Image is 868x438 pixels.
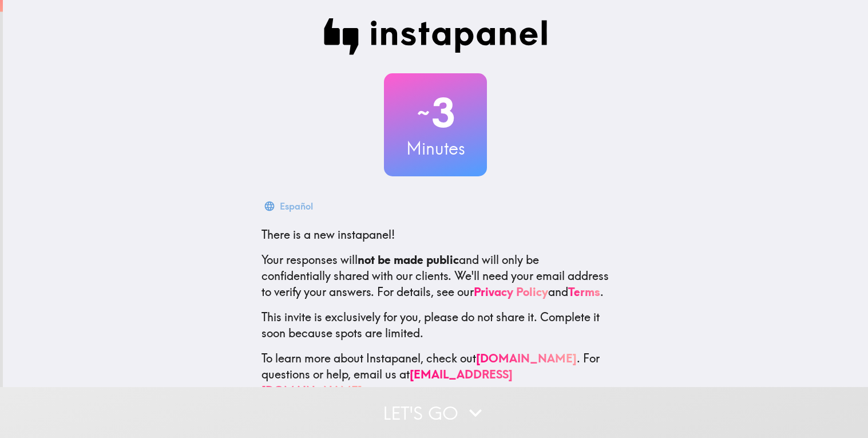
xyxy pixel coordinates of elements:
b: not be made public [358,252,459,267]
h2: 3 [384,89,487,136]
p: To learn more about Instapanel, check out . For questions or help, email us at . [261,350,609,398]
span: ~ [415,96,431,130]
p: This invite is exclusively for you, please do not share it. Complete it soon because spots are li... [261,309,609,341]
a: [DOMAIN_NAME] [476,351,577,365]
div: Español [280,198,313,214]
span: There is a new instapanel! [261,227,395,242]
p: Your responses will and will only be confidentially shared with our clients. We'll need your emai... [261,252,609,300]
a: Terms [568,285,600,299]
img: Instapanel [323,18,548,55]
a: Privacy Policy [474,285,548,299]
button: Español [261,195,318,218]
h3: Minutes [384,136,487,160]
